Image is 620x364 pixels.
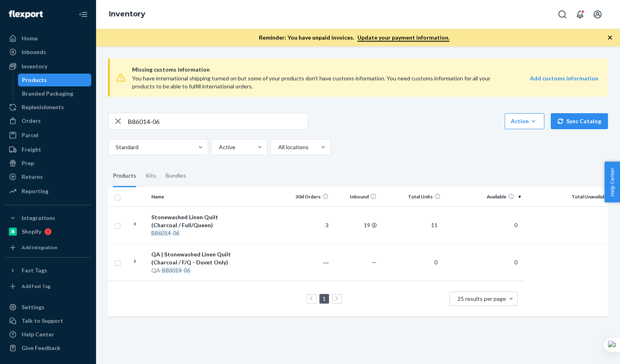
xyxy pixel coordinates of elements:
div: Integrations [22,214,55,222]
em: 06 [173,230,179,236]
input: All locations [277,143,278,151]
div: Inventory [22,62,47,70]
span: 0 [511,222,521,228]
img: Flexport logo [9,10,43,18]
div: Freight [22,146,41,154]
div: Fast Tags [22,266,47,274]
span: Missing customs information [132,65,598,74]
div: QA | Stonewashed Linen Quilt (Charcoal / F/Q - Duvet Only) [151,250,235,266]
em: B86014 [162,267,182,274]
div: Products [113,165,136,187]
button: Sync Catalog [551,113,608,129]
a: Add Integration [5,241,91,254]
div: Shopify [22,228,41,236]
td: 3 [284,206,332,244]
em: B86014 [151,230,171,236]
span: — [372,259,377,266]
a: Branded Packaging [18,87,92,100]
a: Page 1 is your current page [321,295,327,302]
div: Replenishments [22,103,64,111]
div: Parcel [22,131,38,139]
button: Close Navigation [75,6,91,22]
button: Give Feedback [5,342,91,354]
div: QA- - [151,266,235,274]
a: Reporting [5,185,91,198]
div: Talk to Support [22,317,63,325]
a: Freight [5,143,91,156]
div: Home [22,34,38,42]
div: Branded Packaging [22,90,73,98]
a: Help Center [5,328,91,341]
div: Help Center [22,330,54,338]
div: Prep [22,159,34,167]
a: Products [18,74,92,86]
button: Fast Tags [5,264,91,277]
button: Action [505,113,544,129]
a: Update your payment information. [357,34,449,42]
div: Reporting [22,187,48,195]
th: Available [444,187,524,206]
input: Active [218,143,219,151]
button: Integrations [5,212,91,224]
a: Shopify [5,225,91,238]
th: Inbound [332,187,380,206]
div: Orders [22,117,41,125]
span: 0 [431,259,441,266]
div: Action [511,117,538,125]
div: Settings [22,303,44,311]
th: Total Units [380,187,444,206]
div: Add Fast Tag [22,283,50,290]
a: Returns [5,170,91,183]
td: ― [284,244,332,281]
strong: Add customs information [530,75,598,82]
a: Add customs information [530,74,598,90]
div: You have international shipping turned on but some of your products don’t have customs informatio... [132,74,505,90]
span: 11 [605,222,618,228]
div: Stonewashed Linen Quilt (Charcoal / Full/Queen) [151,213,235,229]
a: Inventory [5,60,91,73]
div: Returns [22,173,43,181]
p: Reminder: You have unpaid invoices. [259,34,449,42]
div: Bundles [166,165,186,187]
button: Help Center [604,162,620,202]
th: 30d Orders [284,187,332,206]
ol: breadcrumbs [102,3,152,26]
div: Give Feedback [22,344,60,352]
em: 06 [184,267,190,274]
th: Name [148,187,238,206]
div: Products [22,76,47,84]
a: Inventory [109,10,145,18]
a: Prep [5,157,91,170]
div: Kits [146,165,156,187]
span: 11 [428,222,441,228]
a: Talk to Support [5,314,91,327]
button: Open account menu [590,6,606,22]
td: 19 [332,206,380,244]
button: Open Search Box [554,6,570,22]
div: Inbounds [22,48,46,56]
div: - [151,229,235,237]
a: Orders [5,114,91,127]
a: Parcel [5,129,91,142]
input: Search inventory by name or sku [128,113,308,129]
button: Open notifications [572,6,588,22]
span: 25 results per page [457,295,506,302]
div: Add Integration [22,244,57,251]
span: 0 [511,259,521,266]
input: Standard [115,143,116,151]
a: Home [5,32,91,45]
a: Inbounds [5,46,91,58]
a: Replenishments [5,101,91,114]
a: Settings [5,301,91,314]
a: Add Fast Tag [5,280,91,293]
